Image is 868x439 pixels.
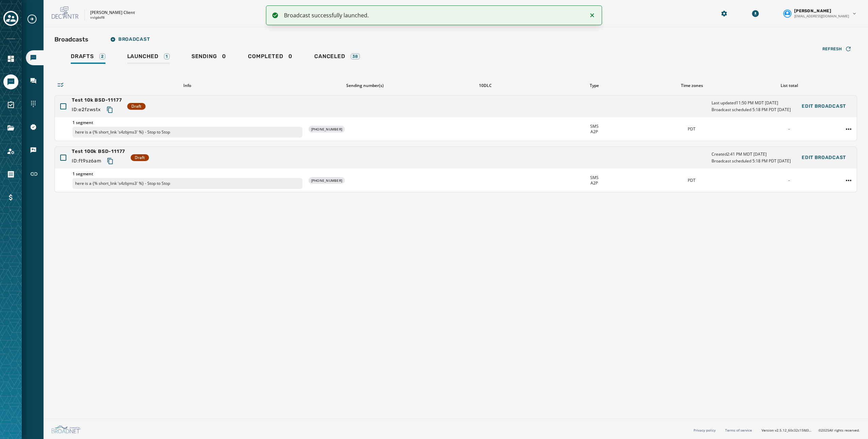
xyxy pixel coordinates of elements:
[99,53,105,59] div: 2
[104,104,116,116] button: Copy text to clipboard
[284,11,583,19] div: Broadcast successfully launched.
[27,14,43,24] button: Expand sub nav menu
[646,178,737,183] div: PDT
[3,121,18,136] a: Navigate to Files
[590,180,598,186] span: A2P
[191,53,217,60] span: Sending
[725,428,752,433] a: Terms of service
[26,50,44,65] a: Navigate to Broadcasts
[590,124,599,129] span: SMS
[743,126,835,132] div: -
[718,7,730,20] button: Manage global settings
[843,175,854,186] button: Test 100k BSD-11177 action menu
[743,178,835,183] div: -
[72,127,302,138] p: here is a {% short_link 's4zbjms3' %} - Stop to Stop
[26,96,44,111] a: Navigate to Sending Numbers
[3,98,18,112] a: Navigate to Surveys
[248,53,283,60] span: Completed
[164,53,170,59] div: 1
[712,100,791,106] span: Last updated 11:50 PM MDT [DATE]
[712,107,791,112] span: Broadcast scheduled 5:18 PM PDT [DATE]
[775,428,813,433] span: v2.5.12_60c32c15fd37978ea97d18c88c1d5e69e1bdb78b
[72,158,101,164] span: ID: ft9sz6am
[843,124,854,135] button: Test 10k BSD-11177 action menu
[26,166,44,182] a: Navigate to Short Links
[308,177,345,184] div: [PHONE_NUMBER]
[72,178,302,189] p: here is a {% short_link 's4zbjms3' %} - Stop to Stop
[72,97,122,104] span: Test 10k BSD-11177
[743,83,835,88] div: List total
[590,129,598,135] span: A2P
[307,83,422,88] div: Sending number(s)
[3,74,18,89] a: Navigate to Messaging
[781,5,860,21] button: User settings
[548,83,640,88] div: Type
[90,10,135,15] p: [PERSON_NAME] Client
[646,126,737,132] div: PDT
[3,144,18,159] a: Navigate to Account
[104,155,116,167] button: Copy text to clipboard
[749,7,762,20] button: Download Menu
[428,83,543,88] div: 10DLC
[110,37,150,42] span: Broadcast
[3,167,18,182] a: Navigate to Orders
[26,120,44,135] a: Navigate to 10DLC Registration
[3,11,18,26] button: Toggle account select drawer
[191,53,226,64] div: 0
[90,15,105,20] p: vvig6sf8
[802,155,846,160] span: Edit Broadcast
[72,171,302,177] span: 1 segment
[762,428,813,433] span: Version
[72,148,125,155] span: Test 100k BSD-11177
[72,83,302,88] div: Info
[590,175,599,180] span: SMS
[314,53,345,60] span: Canceled
[646,83,738,88] div: Time zones
[71,53,94,60] span: Drafts
[131,104,141,109] span: Draft
[712,158,791,164] span: Broadcast scheduled 5:18 PM PDT [DATE]
[26,73,44,88] a: Navigate to Inbox
[26,143,44,158] a: Navigate to Keywords & Responders
[248,53,293,64] div: 0
[3,51,18,66] a: Navigate to Home
[135,155,145,160] span: Draft
[72,106,101,113] span: ID: e2fzwstx
[72,120,302,125] span: 1 segment
[818,428,860,433] span: © 2025 All rights reserved.
[794,8,831,14] span: [PERSON_NAME]
[822,46,842,52] span: Refresh
[127,53,158,60] span: Launched
[694,428,716,433] a: Privacy policy
[3,190,18,205] a: Navigate to Billing
[54,35,88,44] h2: Broadcasts
[712,152,791,157] span: Created 2:41 PM MDT [DATE]
[351,53,360,59] div: 38
[308,126,345,133] div: [PHONE_NUMBER]
[802,104,846,109] span: Edit Broadcast
[794,14,849,19] span: [EMAIL_ADDRESS][DOMAIN_NAME]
